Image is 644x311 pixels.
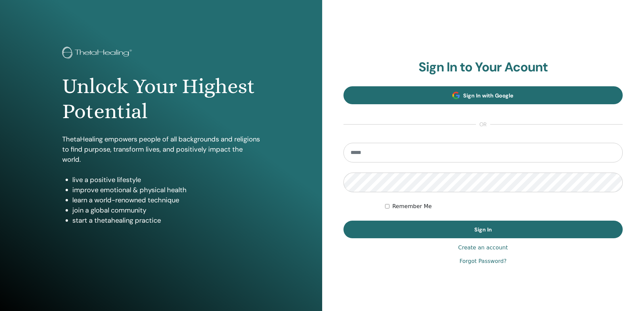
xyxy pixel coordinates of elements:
[463,92,514,99] span: Sign In with Google
[459,257,506,265] a: Forgot Password?
[72,205,260,215] li: join a global community
[62,74,260,124] h1: Unlock Your Highest Potential
[343,221,623,238] button: Sign In
[72,215,260,225] li: start a thetahealing practice
[343,60,623,75] h2: Sign In to Your Acount
[392,202,432,210] label: Remember Me
[72,195,260,205] li: learn a world-renowned technique
[72,185,260,195] li: improve emotional & physical health
[474,226,492,233] span: Sign In
[62,134,260,164] p: ThetaHealing empowers people of all backgrounds and religions to find purpose, transform lives, a...
[476,120,490,129] span: or
[343,86,623,104] a: Sign In with Google
[72,175,260,185] li: live a positive lifestyle
[458,244,508,252] a: Create an account
[385,202,623,210] div: Keep me authenticated indefinitely or until I manually logout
